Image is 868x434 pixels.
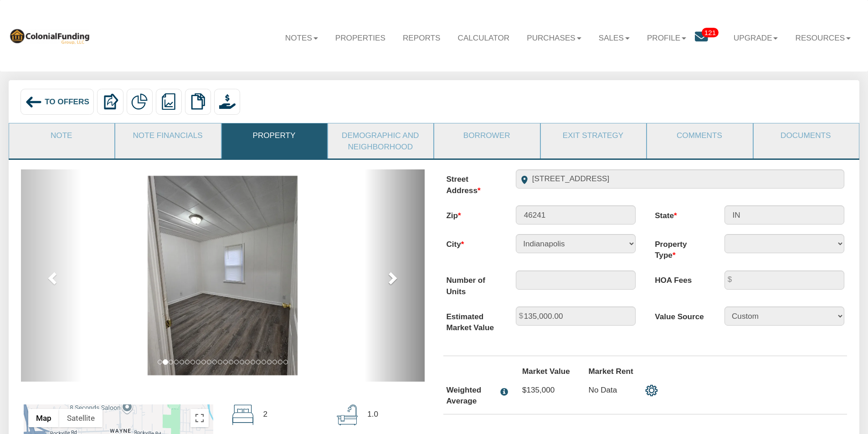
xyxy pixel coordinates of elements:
img: purchase_offer.png [219,93,236,110]
img: copy.png [190,93,206,110]
img: export.svg [102,93,118,110]
img: back_arrow_left_icon.svg [25,93,42,111]
p: 2 [263,404,267,424]
a: Documents [754,123,858,147]
a: 121 [695,25,725,52]
p: $135,000 [522,384,570,395]
img: partial.png [131,93,148,110]
a: Sales [590,25,638,51]
p: 1.0 [367,404,378,424]
label: HOA Fees [645,271,715,286]
a: Note Financials [115,123,220,147]
label: City [437,234,506,250]
button: Show street map [28,409,59,427]
a: Reports [394,25,449,51]
a: Purchases [518,25,590,51]
img: 569736 [9,27,90,44]
span: 121 [702,28,719,37]
img: bath.svg [337,404,358,426]
a: Demographic and Neighborhood [328,123,432,158]
a: Borrower [434,123,539,147]
a: Note [9,123,113,147]
label: Street Address [437,169,506,196]
label: Market Rent [579,366,646,377]
label: Number of Units [437,271,506,297]
img: settings.png [645,384,658,397]
label: Market Value [513,366,579,377]
a: Resources [787,25,859,51]
a: Exit Strategy [541,123,645,147]
button: Toggle fullscreen view [190,409,209,427]
a: Notes [277,25,327,51]
label: Value Source [645,306,715,322]
a: Comments [647,123,751,147]
img: beds.svg [232,404,254,426]
img: reports.png [160,93,177,110]
span: To Offers [45,97,89,106]
a: Calculator [449,25,519,51]
button: Show satellite imagery [59,409,103,427]
a: Properties [327,25,394,51]
label: State [645,205,715,221]
label: Property Type [645,234,715,260]
a: Profile [638,25,695,51]
p: No Data [589,384,636,395]
label: Estimated Market Value [437,306,506,333]
div: Weighted Average [446,384,496,407]
a: Upgrade [725,25,787,51]
a: Property [222,123,326,147]
img: 575486 [148,176,298,375]
label: Zip [437,205,506,221]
